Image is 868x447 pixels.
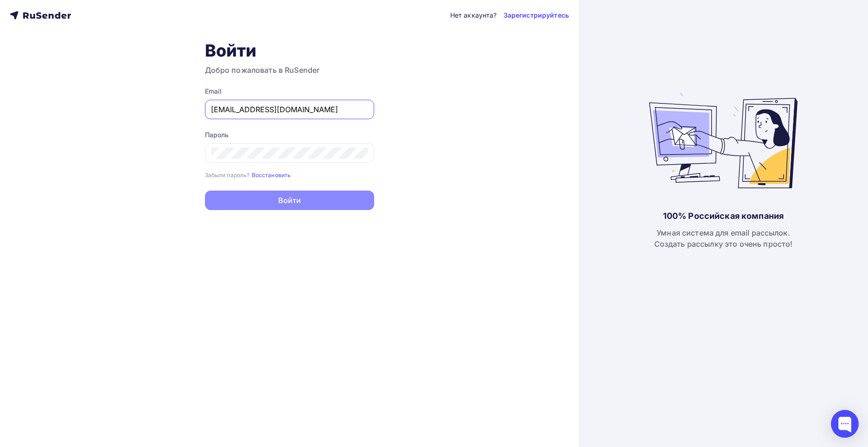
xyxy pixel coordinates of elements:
[205,40,374,61] h1: Войти
[205,191,374,210] button: Войти
[504,11,569,20] a: Зарегистрируйтесь
[205,87,374,96] div: Email
[252,172,291,179] small: Восстановить
[211,104,368,115] input: Укажите свой email
[663,211,784,222] div: 100% Российская компания
[205,64,374,76] h3: Добро пожаловать в RuSender
[450,11,497,20] div: Нет аккаунта?
[654,227,793,249] div: Умная система для email рассылок. Создать рассылку это очень просто!
[252,171,291,179] a: Восстановить
[205,172,250,179] small: Забыли пароль?
[205,130,374,140] div: Пароль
